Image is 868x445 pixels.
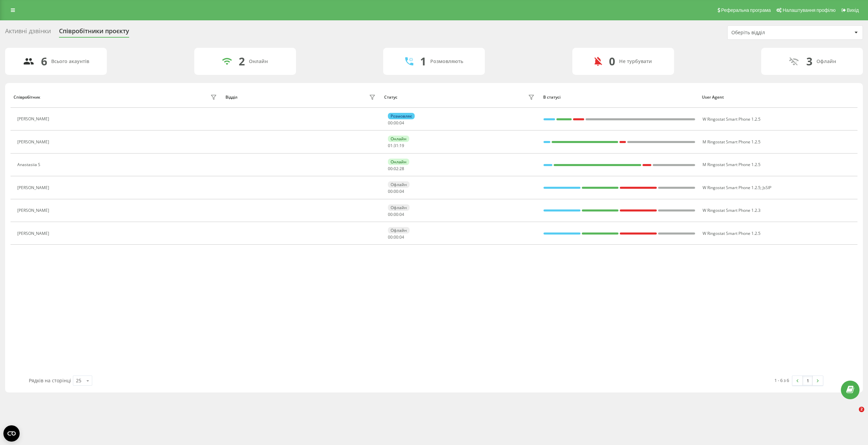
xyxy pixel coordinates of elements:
[731,30,812,36] div: Оберіть відділ
[225,95,237,100] div: Відділ
[394,211,398,217] span: 00
[388,166,404,171] div: : :
[388,235,404,240] div: : :
[703,207,761,213] span: W Ringostat Smart Phone 1.2.3
[388,121,404,125] div: : :
[3,425,20,442] button: Open CMP widget
[783,7,835,13] span: Налаштування профілю
[703,162,761,167] span: M Ringostat Smart Phone 1.2.5
[388,189,404,194] div: : :
[816,59,836,64] div: Офлайн
[721,7,771,13] span: Реферальна програма
[17,162,42,167] div: Anastasiia S
[388,113,415,119] div: Розмовляє
[394,143,398,148] span: 31
[609,55,615,68] div: 0
[5,27,51,38] div: Активні дзвінки
[847,7,859,13] span: Вихід
[803,376,813,385] a: 1
[17,231,51,236] div: [PERSON_NAME]
[703,185,761,190] span: W Ringostat Smart Phone 1.2.5
[388,234,393,240] span: 00
[29,377,71,384] span: Рядків на сторінці
[806,55,812,68] div: 3
[388,204,410,211] div: Офлайн
[399,211,404,217] span: 04
[399,166,404,171] span: 28
[17,117,51,121] div: [PERSON_NAME]
[703,230,761,236] span: W Ringostat Smart Phone 1.2.5
[703,139,761,145] span: M Ringostat Smart Phone 1.2.5
[388,120,393,126] span: 00
[14,95,40,100] div: Співробітник
[239,55,245,68] div: 2
[51,59,89,64] div: Всього акаунтів
[388,212,404,217] div: : :
[399,188,404,194] span: 04
[399,143,404,148] span: 19
[394,188,398,194] span: 00
[388,136,409,142] div: Онлайн
[388,227,410,234] div: Офлайн
[399,120,404,126] span: 04
[17,140,51,144] div: [PERSON_NAME]
[388,188,393,194] span: 00
[399,234,404,240] span: 04
[703,116,761,122] span: W Ringostat Smart Phone 1.2.5
[249,59,268,64] div: Онлайн
[394,234,398,240] span: 00
[388,143,393,148] span: 01
[845,407,861,423] iframe: Intercom live chat
[763,185,771,190] span: JsSIP
[859,407,864,412] span: 2
[619,59,652,64] div: Не турбувати
[384,95,397,100] div: Статус
[76,377,81,384] div: 25
[420,55,426,68] div: 1
[388,159,409,165] div: Онлайн
[394,120,398,126] span: 00
[388,181,410,188] div: Офлайн
[388,166,393,171] span: 00
[430,59,463,64] div: Розмовляють
[388,211,393,217] span: 00
[774,377,789,384] div: 1 - 6 з 6
[543,95,696,100] div: В статусі
[388,143,404,148] div: : :
[41,55,47,68] div: 6
[59,27,129,38] div: Співробітники проєкту
[702,95,854,100] div: User Agent
[17,208,51,213] div: [PERSON_NAME]
[17,185,51,190] div: [PERSON_NAME]
[394,166,398,171] span: 02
